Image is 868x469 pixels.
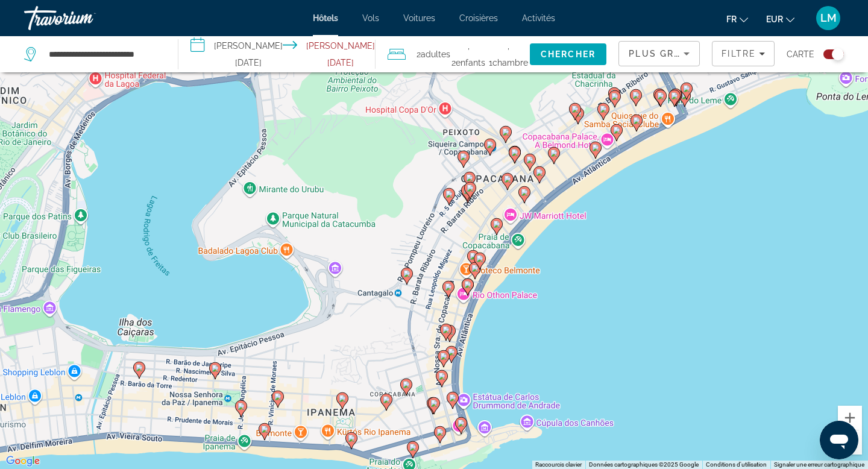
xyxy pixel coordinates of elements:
[787,46,814,63] span: Carte
[541,49,596,59] span: Chercher
[459,13,498,23] a: Croisières
[766,14,783,24] span: EUR
[629,46,690,61] mat-select: Sort by
[722,49,756,58] span: Filtre
[178,36,376,72] button: Select check in and out date
[24,2,145,34] a: Travorium
[726,10,748,28] button: Change language
[456,58,485,68] span: Enfants
[522,13,555,23] a: Activités
[492,58,528,68] span: Chambre
[813,5,844,31] button: User Menu
[774,461,864,468] a: Signaler une erreur cartographique
[450,37,487,71] span: , 2
[421,49,450,59] span: Adultes
[376,36,530,72] button: Travelers: 2 adults, 2 children
[3,453,43,469] a: Ouvrir cette zone dans Google Maps (dans une nouvelle fenêtre)
[589,461,699,468] span: Données cartographiques ©2025 Google
[820,12,837,24] span: LM
[814,49,844,60] button: Toggle map
[838,406,862,430] button: Zoom avant
[313,13,338,23] a: Hôtels
[48,45,160,63] input: Search hotel destination
[712,41,775,66] button: Filters
[417,46,450,63] span: 2
[3,453,43,469] img: Google
[766,10,794,28] button: Change currency
[706,461,767,468] a: Conditions d'utilisation (s'ouvre dans un nouvel onglet)
[403,13,435,23] a: Voitures
[820,421,858,459] iframe: Bouton de lancement de la fenêtre de messagerie
[530,43,607,65] button: Search
[535,461,582,469] button: Raccourcis clavier
[487,37,529,71] span: , 1
[629,49,773,58] span: Plus grandes économies
[726,14,737,24] span: fr
[362,13,379,23] a: Vols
